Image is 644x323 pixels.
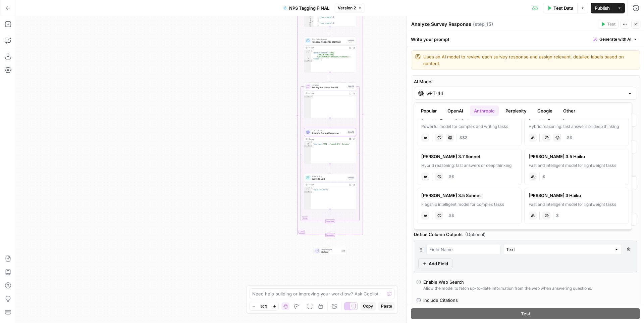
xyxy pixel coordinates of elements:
span: Version 2 [338,5,356,11]
input: Field Name [429,246,497,253]
div: Output [309,46,347,49]
span: Cost tier [556,213,559,219]
span: Cost tier [449,174,454,180]
div: Allow the model to fetch up-to-date information from the web when answering questions. [423,285,592,291]
span: Test [521,310,530,317]
button: Version 2 [335,4,365,12]
button: Test Data [543,3,577,13]
label: Define Column Outputs [414,231,637,238]
div: Complete [304,233,356,237]
div: Hybrid reasoning: fast answers or deep thinking [529,124,625,130]
textarea: Analyze Survey Response [411,21,471,28]
div: Output [309,183,347,186]
input: Include CitationsWhen enabled, the output will include the citations of the sources used to gener... [417,298,421,302]
span: Cost tier [542,174,545,180]
button: NPS Tagging FINAL [279,3,333,13]
span: 50% [260,304,268,309]
div: 11 [304,24,314,26]
div: 7 [304,16,314,18]
span: Add Field [429,260,448,267]
div: [PERSON_NAME] 3.5 Sonnet [421,192,517,199]
div: Output [309,92,347,95]
div: Run Code · PythonProcess Response ElementStep 18Output{ "@odata.context":"[URL] .[DOMAIN_NAME][UR... [304,37,356,72]
div: Powerful model for complex and writing tasks [421,124,517,130]
div: [PERSON_NAME] 3 Haiku [529,192,625,199]
div: Write to GridWrite to GridStep 16Output{ "rows_created":1} [304,174,356,209]
div: Enable Web Search [423,279,464,285]
span: NPS Tagging FINAL [289,5,329,11]
div: 3 [304,58,311,60]
span: Write to Grid [312,175,346,178]
div: 2 [304,189,311,191]
span: Generate with AI [599,36,631,42]
span: Toggle code folding, rows 1 through 3 [309,141,311,143]
div: End [341,249,345,252]
span: Paste [381,303,392,309]
div: Step 14 [347,85,355,88]
span: Test [607,21,615,27]
div: 2 [304,52,311,58]
div: Include Citations [423,297,458,304]
div: 4 [304,60,311,62]
div: Output [309,138,347,140]
button: Publish [591,3,614,13]
span: Output [321,250,340,254]
g: Edge from step_18 to step_14 [330,72,331,82]
div: Step 18 [347,39,355,42]
div: LoopIterationSurvey Response IteratorStep 14Output[] [304,82,356,118]
button: Perplexity [501,105,531,116]
button: Copy [360,302,376,311]
span: Survey Response Iterator [312,86,346,89]
div: Complete [325,219,335,223]
span: Analyze Survey Response [312,132,346,135]
span: Write to Grid [312,177,346,181]
div: Write your prompt [407,32,644,46]
button: Generate with AI [591,35,640,44]
div: LLM · GPT-4.1Analyze Survey ResponseStep 15Output{ "nps_tags":"NPS - Product,NPS - Service"} [304,128,356,164]
div: Hybrid reasoning: fast answers or deep thinking [421,163,517,169]
span: Process Response Element [312,40,346,44]
div: 1 [304,50,311,52]
button: Test [598,20,619,29]
span: Cost tier [567,135,572,141]
span: Run Code · Python [312,38,346,41]
div: Fast and intelligent model for lightweight tasks [529,163,625,169]
span: Cost tier [449,213,454,219]
input: Text [506,246,611,253]
div: 1 [304,141,311,143]
span: Toggle code folding, rows 1 through 3 [309,187,311,189]
div: When enabled, the output will include the citations of the sources used to generate the response.... [423,304,634,316]
div: [PERSON_NAME] 3.5 Haiku [529,153,625,160]
g: Edge from step_12-iteration-end to end [330,237,331,246]
input: Select a model [426,90,625,97]
span: Toggle code folding, rows 9 through 11 [312,20,314,22]
textarea: Uses an AI model to review each survey response and assign relevant, detailed labels based on con... [423,53,636,67]
button: Popular [417,105,441,116]
div: Fast and intelligent model for lightweight tasks [529,201,625,207]
g: Edge from step_15 to step_16 [330,164,331,173]
span: Toggle code folding, rows 12 through 14 [312,26,314,28]
div: 1 [304,95,311,97]
div: 9 [304,20,314,22]
span: Test Data [553,5,573,11]
div: Complete [325,233,335,237]
div: Flagship intelligent model for complex tasks [421,201,517,207]
span: Iteration [312,84,346,86]
span: LLM · GPT-4.1 [312,129,346,132]
span: ( step_15 ) [473,21,493,28]
span: Publish [595,5,610,11]
button: Test [411,308,640,319]
div: 3 [304,191,311,193]
div: 2 [304,143,311,145]
button: OpenAI [443,105,467,116]
button: Paste [378,302,395,311]
button: Google [533,105,556,116]
span: Toggle code folding, rows 1 through 4 [309,50,311,52]
button: Add Field [418,258,452,269]
button: Other [559,105,579,116]
span: (Optional) [465,231,486,238]
g: Edge from step_14 to step_15 [330,118,331,128]
div: 1 [304,187,311,189]
span: Single Output [321,248,340,251]
span: Cost tier [460,135,468,141]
